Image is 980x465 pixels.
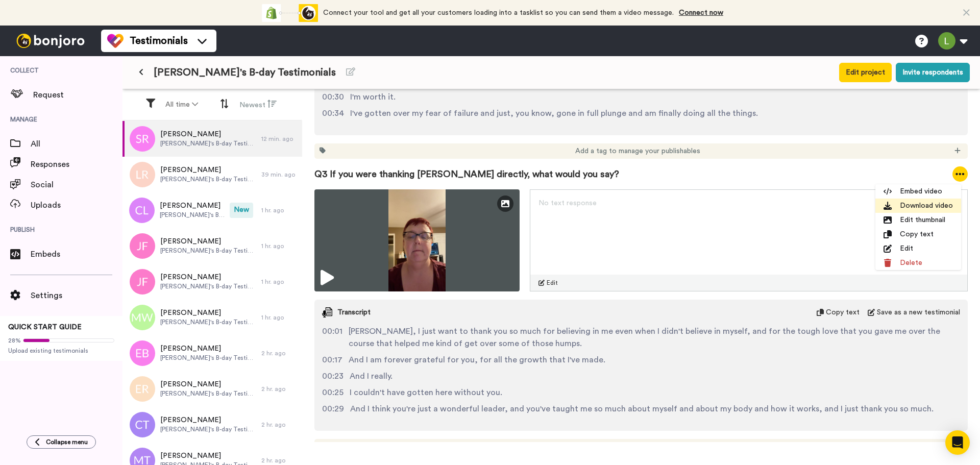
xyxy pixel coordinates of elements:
img: er.png [130,376,155,402]
div: 39 min. ago [261,170,297,179]
span: Add a tag to manage your publishables [575,146,700,156]
div: Open Intercom Messenger [945,430,970,455]
span: 00:29 [322,403,344,415]
span: [PERSON_NAME]'s B-day Testimonials [160,425,256,433]
span: 28% [8,336,21,345]
div: 12 min. ago [261,135,297,143]
a: [PERSON_NAME][PERSON_NAME]'s B-day Testimonials39 min. ago [122,157,302,192]
span: I couldn't have gotten here without you. [350,386,502,399]
a: Connect now [679,9,723,16]
img: jf.png [130,269,155,295]
span: Save as a new testimonial [877,307,960,317]
div: 2 hr. ago [261,349,297,357]
button: Edit project [839,63,892,82]
span: [PERSON_NAME] [160,165,256,175]
div: animation [262,4,318,22]
span: Connect your tool and get all your customers loading into a tasklist so you can send them a video... [323,9,674,16]
span: Copy text [826,307,860,317]
img: 9035e243-e79a-475d-b824-576654eae0e3-thumbnail_full-1758067358.jpg [314,189,520,291]
a: [PERSON_NAME][PERSON_NAME]'s B-day Testimonials1 hr. ago [122,228,302,264]
span: Q3 If you were thanking [PERSON_NAME] directly, what would you say? [314,167,619,181]
span: Responses [31,158,122,170]
span: [PERSON_NAME] [160,344,256,354]
span: I'm worth it. [350,91,396,103]
span: Upload existing testimonials [8,347,114,355]
li: Copy text [875,227,961,241]
span: Request [33,89,122,101]
span: Testimonials [130,34,188,48]
img: ct.png [130,412,155,437]
div: 2 hr. ago [261,385,297,393]
img: bj-logo-header-white.svg [12,34,89,48]
div: 2 hr. ago [261,456,297,464]
span: And I am forever grateful for you, for all the growth that I've made. [349,354,605,366]
span: [PERSON_NAME] [160,236,256,247]
span: [PERSON_NAME]'s B-day Testimonials [154,65,336,80]
span: [PERSON_NAME] [160,451,256,461]
button: All time [159,95,204,114]
span: [PERSON_NAME] [160,308,256,318]
button: Collapse menu [27,435,96,449]
li: Embed video [875,184,961,199]
div: 2 hr. ago [261,421,297,429]
span: 00:17 [322,354,342,366]
a: [PERSON_NAME][PERSON_NAME]'s B-day Testimonials2 hr. ago [122,371,302,407]
a: [PERSON_NAME][PERSON_NAME]'s B-day Testimonials1 hr. ago [122,264,302,300]
span: Uploads [31,199,122,211]
li: Edit [875,241,961,256]
img: tm-color.svg [107,33,124,49]
span: [PERSON_NAME]'s B-day Testimonials [160,389,256,398]
span: All [31,138,122,150]
span: [PERSON_NAME], I just want to thank you so much for believing in me even when I didn't believe in... [349,325,960,350]
span: And I really. [350,370,393,382]
span: 00:34 [322,107,344,119]
img: jf.png [130,233,155,259]
div: 1 hr. ago [261,313,297,322]
div: 1 hr. ago [261,278,297,286]
span: 00:01 [322,325,342,350]
span: QUICK START GUIDE [8,324,82,331]
img: cl.png [129,198,155,223]
span: [PERSON_NAME] [160,129,256,139]
span: [PERSON_NAME]'s B-day Testimonials [160,211,225,219]
span: 00:23 [322,370,344,382]
a: [PERSON_NAME][PERSON_NAME]'s B-day Testimonials12 min. ago [122,121,302,157]
a: [PERSON_NAME][PERSON_NAME]'s B-day TestimonialsNew1 hr. ago [122,192,302,228]
button: Newest [233,95,283,114]
span: I've gotten over my fear of failure and just, you know, gone in full plunge and am finally doing ... [350,107,758,119]
button: Invite respondents [896,63,970,82]
span: 00:25 [322,386,344,399]
img: mw.png [130,305,155,330]
span: Edit [547,279,558,287]
span: Transcript [337,307,371,317]
span: Add a tag to manage your publishables [575,442,700,452]
span: [PERSON_NAME]'s B-day Testimonials [160,282,256,290]
a: [PERSON_NAME][PERSON_NAME]'s B-day Testimonials2 hr. ago [122,407,302,443]
img: transcript.svg [322,307,332,317]
li: Delete [875,256,961,270]
span: [PERSON_NAME] [160,272,256,282]
a: [PERSON_NAME][PERSON_NAME]'s B-day Testimonials1 hr. ago [122,300,302,335]
span: No text response [538,200,597,207]
span: [PERSON_NAME]'s B-day Testimonials [160,175,256,183]
span: [PERSON_NAME]'s B-day Testimonials [160,318,256,326]
img: lr.png [130,162,155,187]
a: [PERSON_NAME][PERSON_NAME]'s B-day Testimonials2 hr. ago [122,335,302,371]
span: 00:30 [322,91,344,103]
span: Social [31,179,122,191]
img: sr.png [130,126,155,152]
span: [PERSON_NAME]'s B-day Testimonials [160,139,256,148]
div: 1 hr. ago [261,206,297,214]
span: Collapse menu [46,438,88,446]
li: Edit thumbnail [875,213,961,227]
span: Embeds [31,248,122,260]
img: eb.png [130,340,155,366]
span: [PERSON_NAME] [160,201,225,211]
div: 1 hr. ago [261,242,297,250]
span: Settings [31,289,122,302]
span: [PERSON_NAME] [160,415,256,425]
li: Download video [875,199,961,213]
span: [PERSON_NAME]'s B-day Testimonials [160,247,256,255]
span: [PERSON_NAME] [160,379,256,389]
